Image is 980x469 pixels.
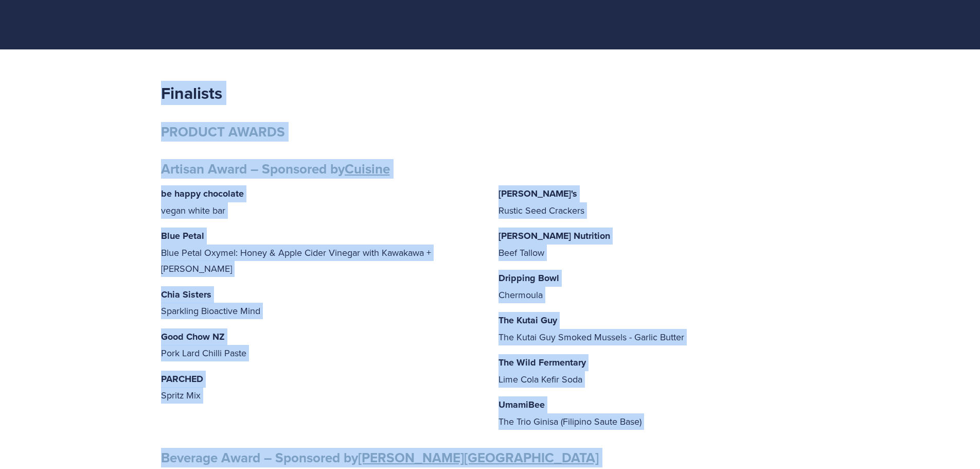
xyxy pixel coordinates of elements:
[161,328,482,361] p: Pork Lard Chilli Paste
[161,288,211,301] strong: Chia Sisters
[498,271,559,285] strong: Dripping Bowl
[161,122,285,142] strong: PRODUCT AWARDS
[498,185,819,218] p: Rustic Seed Crackers
[161,159,390,179] strong: Artisan Award – Sponsored by
[161,81,222,105] strong: Finalists
[161,330,225,343] strong: Good Chow NZ
[161,229,204,242] strong: Blue Petal
[498,356,586,369] strong: The Wild Fermentary
[161,185,482,218] p: vegan white bar
[498,398,545,411] strong: UmamiBee
[498,187,577,200] strong: [PERSON_NAME]'s
[161,228,482,277] p: Blue Petal Oxymel: Honey & Apple Cider Vinegar with Kawakawa + [PERSON_NAME]
[161,372,203,386] strong: PARCHED
[498,270,819,303] p: Chermoula
[345,159,390,179] a: Cuisine
[498,396,819,429] p: The Trio Ginisa (Filipino Saute Base)
[161,187,244,200] strong: be happy chocolate
[498,314,557,327] strong: The Kutai Guy
[161,286,482,319] p: Sparkling Bioactive Mind
[498,229,610,242] strong: [PERSON_NAME] Nutrition
[498,354,819,387] p: Lime Cola Kefir Soda
[498,312,819,345] p: The Kutai Guy Smoked Mussels - Garlic Butter
[161,448,599,467] strong: Beverage Award – Sponsored by
[161,371,482,404] p: Spritz Mix
[358,448,599,467] a: [PERSON_NAME][GEOGRAPHIC_DATA]
[498,228,819,260] p: Beef Tallow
